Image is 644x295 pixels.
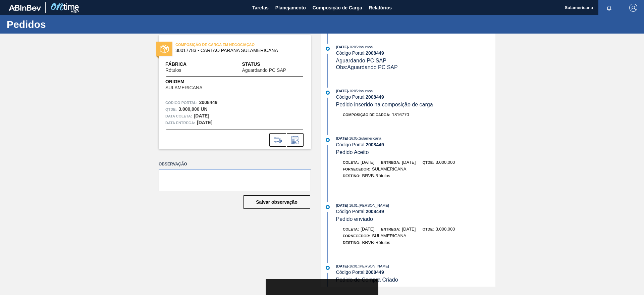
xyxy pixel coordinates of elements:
button: Notificações [598,3,620,12]
span: [DATE] [336,89,348,93]
span: SULAMERICANA [372,166,407,171]
span: COMPOSIÇÃO DE CARGA EM NEGOCIAÇÃO [175,41,269,48]
img: TNhmsLtSVTkK8tSr43FrP2fwEKptu5GPRR3wAAAABJRU5ErkJggg== [9,5,41,11]
div: Ir para Composição de Carga [269,133,286,147]
span: 3.000,000 [436,160,455,165]
span: Pedido de Compra Criado [336,277,398,283]
span: - 16:01 [348,264,358,268]
div: Código Portal: [336,94,495,100]
span: Obs: Aguardando PC SAP [336,64,398,70]
div: Código Portal: [336,209,495,214]
button: Salvar observação [243,195,310,209]
strong: 2008449 [199,100,218,105]
strong: [DATE] [197,120,212,125]
div: Informar alteração no pedido [287,133,304,147]
strong: 2008449 [366,209,384,214]
span: - 16:05 [348,137,358,140]
span: Pedido enviado [336,216,373,222]
span: Pedido inserido na composição de carga [336,102,433,107]
span: - 16:01 [348,204,358,207]
img: atual [326,266,330,270]
span: [DATE] [336,203,348,207]
img: atual [326,47,330,51]
strong: [DATE] [194,113,209,118]
div: Código Portal: [336,142,495,147]
span: Qtde: [422,160,434,164]
span: [DATE] [361,227,374,232]
span: [DATE] [336,136,348,140]
span: Composição de Carga : [343,113,390,117]
span: Destino: [343,174,361,178]
span: Origem [165,78,221,85]
span: : [PERSON_NAME] [358,264,389,268]
span: Fornecedor: [343,234,370,238]
div: Código Portal: [336,269,495,275]
span: 1816770 [392,112,409,117]
span: Pedido Aceito [336,149,369,155]
span: BRVB-Rótulos [362,173,390,178]
span: [DATE] [402,160,416,165]
label: Observação [159,159,311,169]
span: Fábrica [165,61,202,68]
span: 30017783 - CARTAO PARANA SULAMERICANA [175,48,297,53]
span: : [PERSON_NAME] [358,203,389,207]
span: Planejamento [275,4,306,12]
strong: 2008449 [366,269,384,275]
span: [DATE] [336,264,348,268]
img: atual [326,138,330,142]
img: atual [326,205,330,209]
strong: 2008449 [366,50,384,56]
span: - 16:05 [348,89,358,93]
span: [DATE] [361,160,374,165]
span: : Sulamericana [358,136,381,140]
span: [DATE] [336,45,348,49]
img: status [160,45,169,53]
span: Data entrega: [165,119,195,126]
span: Qtde: [422,227,434,231]
span: Status [242,61,304,68]
strong: 3.000,000 UN [178,106,207,112]
span: Qtde : [165,106,177,113]
img: atual [326,91,330,95]
span: Coleta: [343,160,359,164]
span: Aguardando PC SAP [336,58,386,63]
span: : Insumos [358,45,373,49]
span: Composição de Carga [313,4,362,12]
span: Código Portal: [165,99,198,106]
span: BRVB-Rótulos [362,240,390,245]
span: Fornecedor: [343,167,370,171]
span: Aguardando PC SAP [242,68,286,73]
span: Rótulos [165,68,181,73]
span: [DATE] [402,227,416,232]
h1: Pedidos [7,20,126,28]
strong: 2008449 [366,94,384,100]
span: Destino: [343,241,361,245]
div: Código Portal: [336,50,495,56]
strong: 2008449 [366,142,384,147]
span: Relatórios [369,4,392,12]
span: Entrega: [381,160,400,164]
span: 3.000,000 [436,227,455,232]
span: SULAMERICANA [165,85,202,90]
img: Logout [629,4,637,12]
span: - 16:05 [348,45,358,49]
span: Tarefas [252,4,269,12]
span: Entrega: [381,227,400,231]
span: : Insumos [358,89,373,93]
span: Coleta: [343,227,359,231]
span: Data coleta: [165,113,192,119]
span: SULAMERICANA [372,233,407,238]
